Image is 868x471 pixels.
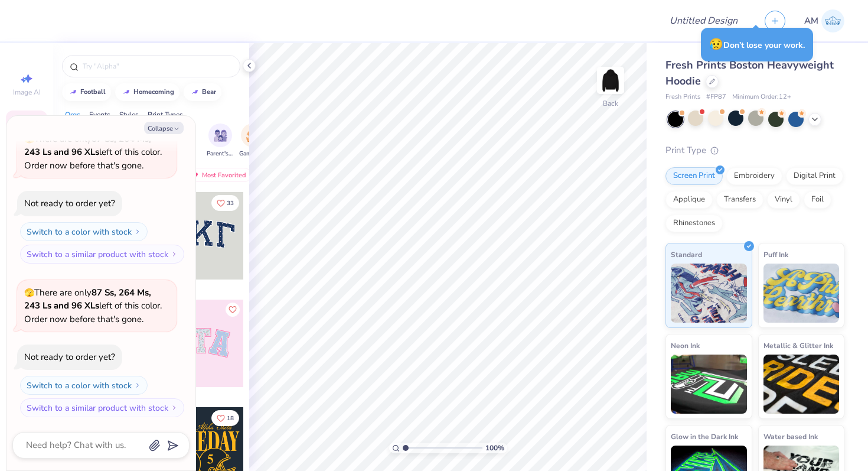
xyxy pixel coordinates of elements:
[171,404,178,411] img: Switch to a similar product with stock
[665,92,700,102] span: Fresh Prints
[89,109,110,120] div: Events
[144,122,184,134] button: Collapse
[24,287,162,325] span: There are only left of this color. Order now before that's gone.
[603,98,618,109] div: Back
[185,168,252,182] div: Most Favorited
[133,89,174,95] div: homecoming
[24,351,115,363] div: Not ready to order yet?
[202,89,216,95] div: bear
[706,92,726,102] span: # FP87
[767,191,800,209] div: Vinyl
[211,195,239,211] button: Like
[239,124,266,158] div: filter for Game Day
[671,248,702,261] span: Standard
[20,222,148,241] button: Switch to a color with stock
[24,134,34,145] span: 🫣
[804,14,818,28] span: AM
[134,228,141,235] img: Switch to a color with stock
[246,129,260,142] img: Game Day Image
[660,9,747,33] input: Untitled Design
[226,303,240,317] button: Like
[68,89,78,96] img: trend_line.gif
[184,83,221,101] button: bear
[207,150,234,158] span: Parent's Weekend
[665,191,713,209] div: Applique
[13,87,41,97] span: Image AI
[709,37,723,52] span: 😥
[599,69,622,92] img: Back
[726,167,782,185] div: Embroidery
[485,443,504,453] span: 100 %
[211,410,239,426] button: Like
[239,150,266,158] span: Game Day
[115,83,180,101] button: homecoming
[665,58,834,88] span: Fresh Prints Boston Heavyweight Hoodie
[20,245,184,264] button: Switch to a similar product with stock
[207,124,234,158] div: filter for Parent's Weekend
[122,89,131,96] img: trend_line.gif
[239,124,266,158] button: filter button
[24,197,115,209] div: Not ready to order yet?
[148,109,183,120] div: Print Types
[804,191,831,209] div: Foil
[65,109,80,120] div: Orgs
[227,200,234,206] span: 33
[62,83,111,101] button: football
[671,339,700,352] span: Neon Ink
[671,430,738,443] span: Glow in the Dark Ink
[671,264,747,323] img: Standard
[763,248,788,261] span: Puff Ink
[80,89,106,95] div: football
[190,89,200,96] img: trend_line.gif
[763,430,818,443] span: Water based Ink
[716,191,763,209] div: Transfers
[732,92,791,102] span: Minimum Order: 12 +
[821,9,844,33] img: Ashanna Mae Viceo
[20,398,184,417] button: Switch to a similar product with stock
[207,124,234,158] button: filter button
[134,382,141,389] img: Switch to a color with stock
[20,376,148,395] button: Switch to a color with stock
[119,109,139,120] div: Styles
[804,9,844,33] a: AM
[24,287,34,298] span: 🫣
[763,339,833,352] span: Metallic & Glitter Ink
[671,355,747,414] img: Neon Ink
[763,355,840,414] img: Metallic & Glitter Ink
[786,167,843,185] div: Digital Print
[171,251,178,258] img: Switch to a similar product with stock
[665,167,723,185] div: Screen Print
[227,415,234,421] span: 18
[763,264,840,323] img: Puff Ink
[665,144,844,157] div: Print Type
[665,215,723,232] div: Rhinestones
[701,28,813,61] div: Don’t lose your work.
[81,60,233,72] input: Try "Alpha"
[24,133,162,171] span: There are only left of this color. Order now before that's gone.
[214,129,227,142] img: Parent's Weekend Image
